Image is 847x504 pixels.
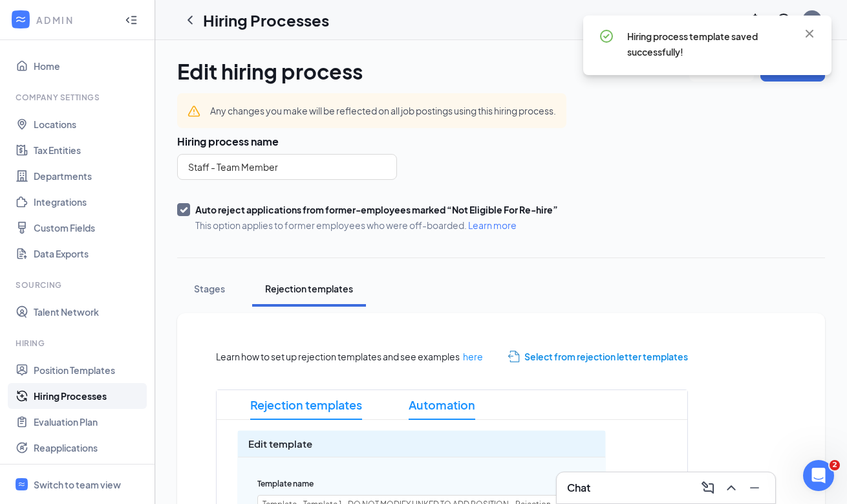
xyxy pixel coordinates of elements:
h1: Hiring Processes [203,9,329,31]
div: Hiring [16,338,142,349]
svg: QuestionInfo [776,12,791,28]
a: Departments [34,163,144,189]
a: Reapplications [34,435,144,461]
a: Hiring Processes [34,383,144,409]
button: Minimize [744,477,765,498]
span: 2 [830,460,840,470]
svg: ChevronLeft [182,12,198,28]
span: Template name [257,478,586,490]
svg: Collapse [125,14,138,27]
svg: Warning [188,105,200,118]
span: This option applies to former employees who were off-boarded. [195,219,558,232]
h1: Edit hiring process [177,56,363,87]
a: Evaluation Plan [34,409,144,435]
svg: Notifications [747,12,763,28]
span: Learn how to set up rejection templates and see examples [216,349,483,364]
a: Integrations [34,189,144,215]
svg: Minimize [747,480,762,496]
svg: Cross [802,26,817,41]
input: Name of hiring process [177,154,397,180]
a: Locations [34,111,144,137]
a: Tax Entities [34,137,144,163]
span: Automation [409,390,475,420]
a: here [463,351,483,362]
svg: WorkstreamLogo [14,13,27,26]
div: Sourcing [16,279,142,290]
button: ChevronUp [721,477,742,498]
a: Learn more [468,219,517,231]
svg: CheckmarkCircle [599,28,614,44]
span: Select from rejection letter templates [524,349,688,364]
a: Position Templates [34,357,144,383]
svg: WorkstreamLogo [17,480,26,488]
svg: ChevronUp [724,480,739,496]
a: Home [34,53,144,79]
div: Switch to team view [34,478,121,491]
iframe: Intercom live chat [803,460,834,491]
div: Rejection templates [265,282,353,295]
span: Hiring process template saved successfully! [627,30,758,58]
div: GT [807,14,817,25]
div: Stages [190,282,229,295]
h3: Hiring process name [177,135,825,149]
div: Any changes you make will be reflected on all job postings using this hiring process. [210,104,556,118]
div: Auto reject applications from former-employees marked “Not Eligible For Re-hire” [195,203,558,216]
a: Custom Fields [34,215,144,241]
div: Company Settings [16,92,142,103]
span: Edit template [248,436,312,452]
a: Talent Network [34,299,144,325]
span: Rejection templates [250,390,362,420]
h3: Chat [567,481,590,495]
svg: ComposeMessage [700,480,716,496]
div: ADMIN [36,14,113,27]
button: ComposeMessage [698,477,718,498]
a: Data Exports [34,241,144,267]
